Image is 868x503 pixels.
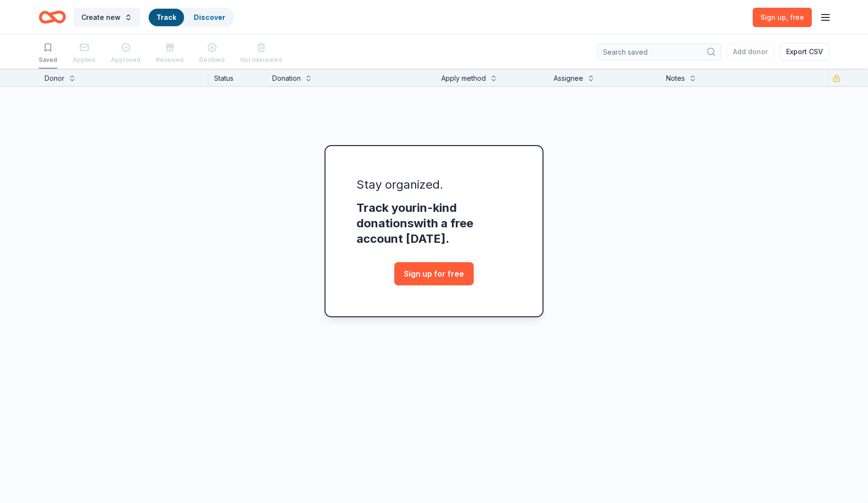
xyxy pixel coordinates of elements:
div: Assignee [554,73,583,84]
div: Status [208,69,266,86]
div: Track your in-kind donations with a free account [DATE]. [356,200,511,247]
div: Apply method [441,73,486,84]
span: Create new [81,12,121,23]
div: Stay organized. [356,177,511,192]
div: Donor [45,73,64,84]
a: Sign up for free [394,262,474,285]
a: Home [39,6,66,29]
button: TrackDiscover [148,8,234,27]
button: Create new [74,8,140,27]
div: Donation [272,73,301,84]
a: Track [156,13,176,21]
span: Sign up [760,13,804,21]
button: Export CSV [780,43,829,60]
span: , free [786,13,804,21]
input: Search saved [597,43,721,60]
a: Discover [194,13,225,21]
a: Sign up, free [753,8,812,27]
div: Notes [666,73,685,84]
